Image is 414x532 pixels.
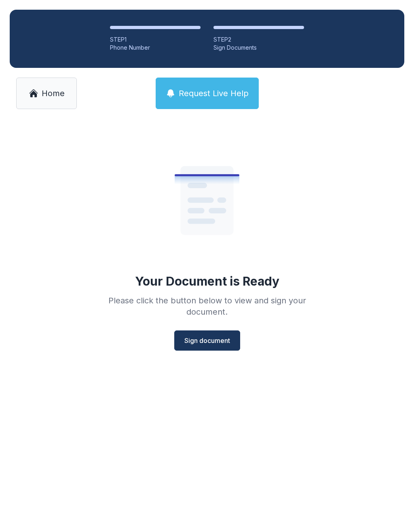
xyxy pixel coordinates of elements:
[184,336,230,345] span: Sign document
[110,36,201,44] div: STEP 1
[135,274,279,288] div: Your Document is Ready
[42,88,65,99] span: Home
[213,44,304,52] div: Sign Documents
[91,295,323,318] div: Please click the button below to view and sign your document.
[110,44,201,52] div: Phone Number
[213,36,304,44] div: STEP 2
[179,88,249,99] span: Request Live Help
